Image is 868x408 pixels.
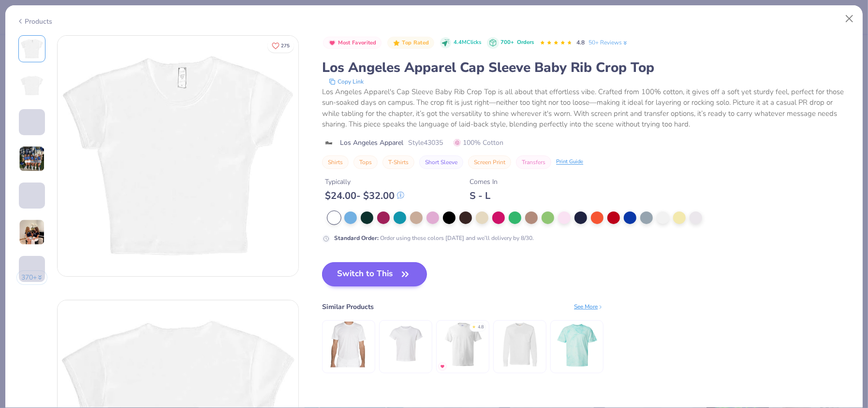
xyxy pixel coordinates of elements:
img: Front [20,37,44,60]
button: Transfers [516,155,551,169]
button: Like [267,39,294,53]
span: Orders [517,39,534,46]
span: 4.4M Clicks [454,39,481,47]
img: MostFav.gif [440,364,445,369]
img: Los Angeles Apparel S/S Cotton-Poly Crew 3.8 Oz [326,322,372,367]
div: Similar Products [322,302,374,312]
img: Most Favorited sort [328,39,336,47]
img: Hanes Authentic Long Sleeve Pocket T-Shirt [497,322,543,367]
div: 700+ [500,39,534,47]
img: Comfort Colors Colorblast Heavyweight T-Shirt [554,322,600,367]
button: Close [840,10,859,28]
img: User generated content [19,135,20,161]
div: Order using these colors [DATE] and we’ll delivery by 8/30. [334,234,534,242]
img: Top Rated sort [393,39,400,47]
div: Products [16,16,53,27]
img: User generated content [19,146,45,172]
div: See More [574,302,603,311]
div: Print Guide [556,158,583,166]
span: 4.8 [576,39,585,46]
span: 275 [281,43,290,48]
button: Badge Button [323,37,382,49]
img: User generated content [19,209,20,235]
button: Switch to This [322,262,427,286]
img: brand logo [322,139,335,147]
div: 4.8 Stars [540,35,573,51]
div: Los Angeles Apparel's Cap Sleeve Baby Rib Crop Top is all about that effortless vibe. Crafted fro... [322,86,852,130]
strong: Standard Order : [334,234,379,242]
button: Badge Button [387,37,434,49]
div: ★ [472,324,476,328]
span: Most Favorited [338,40,377,45]
img: Front [58,36,298,276]
button: T-Shirts [383,155,414,169]
div: Los Angeles Apparel Cap Sleeve Baby Rib Crop Top [322,58,852,77]
div: S - L [470,190,498,202]
img: User generated content [19,219,45,245]
a: 50+ Reviews [588,38,629,47]
span: Style 43035 [408,138,443,148]
span: Top Rated [402,40,429,45]
div: 4.8 [478,324,484,331]
img: Los Angeles Apparel S/S Fine Jersey V-Neck 4.3 Oz [383,322,429,367]
span: 100% Cotton [454,138,503,148]
span: Los Angeles Apparel [340,138,403,148]
img: Hanes Unisex 5.2 Oz. Comfortsoft Cotton T-Shirt [440,322,486,367]
img: User generated content [19,282,20,308]
button: Tops [353,155,378,169]
img: Back [20,74,44,97]
button: Short Sleeve [419,155,463,169]
div: Typically [325,177,404,187]
button: 370+ [16,270,48,285]
div: Comes In [470,177,498,187]
button: copy to clipboard [326,77,367,86]
div: $ 24.00 - $ 32.00 [325,190,404,202]
button: Shirts [322,155,349,169]
button: Screen Print [468,155,511,169]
